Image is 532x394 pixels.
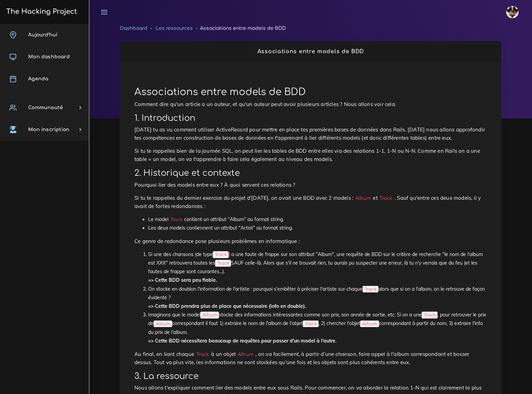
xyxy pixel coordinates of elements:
[168,216,184,223] code: Track
[127,48,494,55] h2: Associations entre models de BDD
[148,311,487,345] li: Imaginons que le model stocke des informations intéressantes comme son prix, son année de sortie,...
[353,195,373,202] code: Album
[215,260,231,267] code: Track
[134,194,487,210] p: Si tu te rappelles du dernier exercice du projet d'[DATE], on avait une BDD avec 2 models : et . ...
[148,215,487,224] li: Le model contient un attribut "Album" au format string.
[236,351,255,358] code: Album
[148,224,487,232] li: Les deux models contiennent un attribut "Artist" au format string.
[213,251,229,258] code: Track
[134,350,487,367] p: Au final, en liant chaque à un objet , on va facilement, à partir d'une chanson, faire appel à l'...
[134,371,487,381] h2: 3. La ressource
[156,26,193,31] a: Les ressources
[28,32,57,37] span: Aujourd'hui
[120,26,147,31] a: Dashboard
[28,105,63,110] span: Communauté
[506,6,519,18] img: avatar
[194,351,211,358] code: Track
[148,250,487,285] li: Si une des chansons (de type ) a une faute de frappe sur son attribut "Album", une requête de BDD...
[134,86,487,98] h1: Associations entre models de BDD
[134,168,487,178] h2: 2. Historique et contexte
[28,127,69,132] span: Mon inscription
[303,321,319,327] code: Track
[193,24,286,33] li: Associations entre models de BDD
[360,321,379,327] code: Album
[422,312,437,318] code: Track
[134,100,487,108] p: Comment dire qu'un article a un auteur, et qu'un auteur peut avoir plusieurs articles ? Nous allo...
[134,126,487,142] p: [DATE] tu as vu comment utiliser ActiveRecord pour mettre en place tes premières bases de données...
[378,195,395,202] code: Track
[134,147,487,163] p: Si tu te rappelles bien de la journée SQL, on peut lier les tables de BDD entre elles via des rel...
[200,312,219,318] code: Album
[148,285,487,311] li: On stocke en doublon l'information de l'artiste : pourquoi s'embêter à préciser l'artiste sur cha...
[134,113,487,123] h2: 1. Introduction
[28,76,48,81] span: Agenda
[148,303,306,309] strong: => Cette BDD prendra plus de place que nécessaire (info en double).
[134,181,487,189] p: Pourquoi lier des models entre eux ? À quoi servent ces relations ?
[154,321,172,327] code: Album
[28,54,70,59] span: Mon dashboard
[134,237,487,245] p: Ce genre de redondance pose plusieurs problèmes en informatique :
[363,286,378,293] code: Track
[148,277,217,283] strong: => Cette BDD sera peu fiable.
[148,338,335,344] strong: => Cette BDD nécessitera beaucoup de requêtes pour passer d'un model à l'autre
[4,8,77,15] h3: The Hacking Project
